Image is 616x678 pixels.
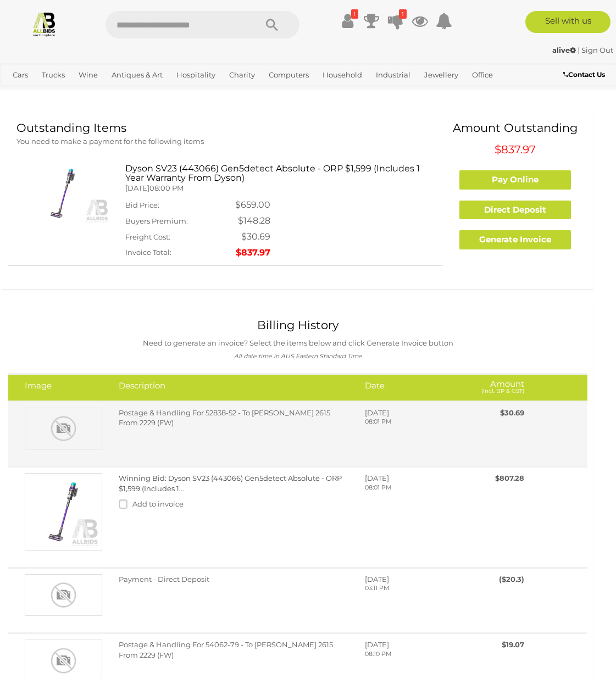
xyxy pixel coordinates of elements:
a: Sports [8,84,40,102]
span: $807.28 [495,474,524,482]
td: Buyers Premium: [125,213,235,229]
span: [DATE] [365,474,389,482]
button: Search [245,11,299,38]
i: ! [351,9,358,19]
h1: Amount Outstanding [451,121,580,134]
a: [GEOGRAPHIC_DATA] [45,84,131,102]
a: ! [339,11,356,31]
a: Industrial [371,66,415,84]
a: alive [552,46,578,54]
td: $837.97 [235,245,270,261]
span: Add to invoice [132,499,184,508]
td: Freight Cost: [125,229,235,245]
span: ($20.3) [499,575,524,583]
h4: Amount [470,381,524,394]
h3: Dyson SV23 (443066) Gen5detect Absolute - ORP $1,599 (Includes 1 Year Warranty From Dyson) [125,164,435,183]
p: You need to make a payment for the following items [16,135,435,148]
a: Direct Deposit [459,201,571,220]
a: Pay Online [459,170,571,190]
a: Computers [264,66,313,84]
p: 08:01 PM [365,418,454,426]
a: Hospitality [172,66,220,84]
a: Household [318,66,367,84]
h4: Image [25,381,102,391]
span: $837.97 [495,143,536,156]
a: Sign Out [581,46,613,54]
p: 08:01 PM [365,484,454,492]
p: 03:11 PM [365,584,454,593]
h1: Outstanding Items [16,121,435,134]
i: All date time in AUS Eastern Standard Time [234,353,362,360]
span: [DATE] [365,640,389,649]
td: $659.00 [235,197,270,213]
span: Postage & Handling For 54062-79 - To [PERSON_NAME] 2615 From 2229 (FW) [119,640,333,659]
span: $19.07 [502,640,524,649]
span: [DATE] [365,575,389,583]
p: Need to generate an invoice? Select the items below and click Generate Invoice button [16,337,579,349]
span: $30.69 [500,408,524,417]
span: [DATE] [365,408,389,417]
span: Payment - Direct Deposit [119,575,209,583]
td: Bid Price: [125,197,235,213]
a: Trucks [37,66,69,84]
i: 1 [399,9,407,19]
h4: Date [365,381,454,391]
b: Contact Us [563,70,605,79]
a: Antiques & Art [107,66,167,84]
a: 1 [387,11,404,31]
img: Allbids.com.au [31,11,57,37]
a: Generate Invoice [459,230,571,249]
span: 08:00 PM [149,184,184,192]
span: | [578,46,580,54]
a: Contact Us [563,69,608,81]
small: (Incl. BP & GST) [481,387,524,394]
a: Wine [74,66,102,84]
td: $30.69 [235,229,270,245]
a: Charity [225,66,259,84]
img: Winning Bid: Dyson SV23 (443066) Gen5detect Absolute - ORP $1,599 (Includes 1... [25,473,102,551]
span: Postage & Handling For 52838-52 - To [PERSON_NAME] 2615 From 2229 (FW) [119,408,330,427]
a: Sell with us [525,11,611,33]
h4: Description [119,381,348,391]
h1: Billing History [16,319,579,331]
a: Office [468,66,497,84]
td: Invoice Total: [125,245,235,261]
p: 08:10 PM [365,650,454,659]
img: Payment - Direct Deposit [25,574,102,616]
a: Cars [8,66,32,84]
img: Postage & Handling For 52838-52 - To FLOREY 2615 From 2229 (FW) [25,408,102,449]
td: $148.28 [235,213,270,229]
strong: alive [552,46,576,54]
a: Winning Bid: Dyson SV23 (443066) Gen5detect Absolute - ORP $1,599 (Includes 1... [119,474,342,493]
a: Jewellery [420,66,463,84]
h5: [DATE] [125,184,435,192]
